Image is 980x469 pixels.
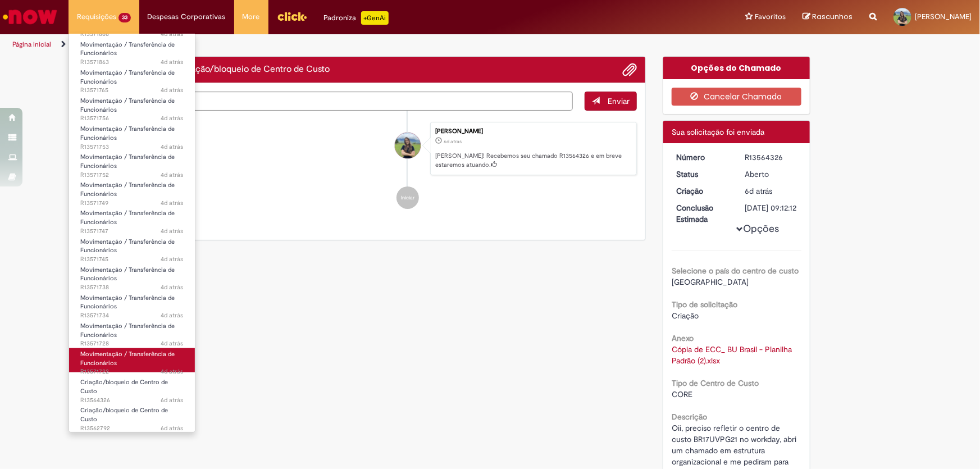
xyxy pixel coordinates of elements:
div: Aberto [745,169,797,180]
time: 26/09/2025 16:45:07 [161,339,184,348]
span: 4d atrás [161,311,184,320]
b: Tipo de Centro de Custo [672,378,759,388]
span: Rascunhos [812,11,853,22]
span: [PERSON_NAME] [915,12,972,21]
span: 4d atrás [161,171,184,179]
span: R13571752 [80,171,184,180]
span: R13571749 [80,199,184,208]
span: Despesas Corporativas [148,11,226,22]
a: Aberto R13571738 : Movimentação / Transferência de Funcionários [69,264,195,288]
p: [PERSON_NAME]! Recebemos seu chamado R13564326 e em breve estaremos atuando. [435,152,631,169]
ul: Requisições [69,34,195,432]
a: Rascunhos [803,12,853,22]
span: More [243,11,260,22]
a: Aberto R13571728 : Movimentação / Transferência de Funcionários [69,320,195,344]
div: Bianca Ferreira Trindade [395,133,421,158]
a: Aberto R13564326 : Criação/bloqueio de Centro de Custo [69,376,195,400]
div: Padroniza [324,11,389,25]
span: Criação [672,311,699,321]
span: Movimentação / Transferência de Funcionários [80,40,175,58]
button: Cancelar Chamado [672,88,801,106]
dt: Conclusão Estimada [668,202,737,225]
dt: Número [668,152,737,163]
a: Aberto R13571756 : Movimentação / Transferência de Funcionários [69,95,195,119]
b: Tipo de solicitação [672,299,737,309]
span: 33 [118,13,131,22]
a: Aberto R13562792 : Criação/bloqueio de Centro de Custo [69,404,195,429]
a: Download de Cópia de ECC_ BU Brasil - Planilha Padrão (2).xlsx [672,344,794,366]
a: Aberto R13571745 : Movimentação / Transferência de Funcionários [69,236,195,260]
time: 26/09/2025 16:44:16 [161,367,184,376]
span: Requisições [77,11,116,22]
span: 4d atrás [161,143,184,151]
span: Criação/bloqueio de Centro de Custo [80,406,168,424]
span: Movimentação / Transferência de Funcionários [80,181,175,198]
span: 6d atrás [745,186,773,196]
span: 4d atrás [161,30,184,38]
span: R13571728 [80,339,184,348]
button: Adicionar anexos [622,62,637,77]
b: Descrição [672,412,707,422]
span: 4d atrás [161,283,184,292]
a: Página inicial [12,40,51,49]
p: +GenAi [361,11,389,25]
time: 26/09/2025 16:47:45 [161,114,184,122]
span: R13571863 [80,58,184,67]
span: Sua solicitação foi enviada [672,127,764,137]
span: 4d atrás [161,58,184,66]
div: [PERSON_NAME] [435,128,631,135]
time: 24/09/2025 17:10:54 [745,186,773,196]
dt: Status [668,169,737,180]
time: 26/09/2025 16:59:51 [161,58,184,66]
div: 24/09/2025 17:10:54 [745,185,797,197]
span: [GEOGRAPHIC_DATA] [672,277,749,287]
img: ServiceNow [1,6,59,28]
span: Movimentação / Transferência de Funcionários [80,294,175,311]
time: 26/09/2025 16:46:59 [161,199,184,207]
span: R13571722 [80,367,184,376]
span: Movimentação / Transferência de Funcionários [80,322,175,339]
a: Aberto R13571734 : Movimentação / Transferência de Funcionários [69,292,195,316]
time: 26/09/2025 16:47:19 [161,171,184,179]
a: Aberto R13571747 : Movimentação / Transferência de Funcionários [69,207,195,231]
span: 4d atrás [161,227,184,235]
time: 26/09/2025 16:48:44 [161,86,184,94]
span: 4d atrás [161,199,184,207]
time: 24/09/2025 17:10:54 [444,138,462,145]
span: 4d atrás [161,86,184,94]
h2: Criação/bloqueio de Centro de Custo Histórico de tíquete [179,65,330,75]
time: 24/09/2025 17:10:55 [161,396,184,404]
ul: Histórico de tíquete [179,111,637,221]
span: R13571765 [80,86,184,95]
span: Criação/bloqueio de Centro de Custo [80,378,168,395]
span: 6d atrás [444,138,462,145]
time: 26/09/2025 16:45:49 [161,311,184,320]
img: click_logo_yellow_360x200.png [277,8,307,25]
a: Aberto R13571753 : Movimentação / Transferência de Funcionários [69,123,195,147]
span: CORE [672,389,692,399]
span: R13571738 [80,283,184,292]
span: Movimentação / Transferência de Funcionários [80,266,175,283]
span: Enviar [608,96,630,106]
time: 26/09/2025 16:47:31 [161,143,184,151]
span: R13571866 [80,30,184,39]
span: 6d atrás [161,396,184,404]
span: R13571753 [80,143,184,152]
span: Movimentação / Transferência de Funcionários [80,153,175,170]
b: Anexo [672,333,694,343]
a: Aberto R13571749 : Movimentação / Transferência de Funcionários [69,179,195,203]
span: Movimentação / Transferência de Funcionários [80,209,175,226]
span: R13571747 [80,227,184,236]
div: [DATE] 09:12:12 [745,202,797,213]
button: Enviar [585,92,637,111]
span: 6d atrás [161,424,184,432]
span: R13562792 [80,424,184,433]
span: Favoritos [755,11,786,22]
div: R13564326 [745,152,797,163]
a: Aberto R13571752 : Movimentação / Transferência de Funcionários [69,151,195,175]
li: Bianca Ferreira Trindade [179,122,637,176]
time: 26/09/2025 16:46:00 [161,283,184,292]
span: R13571756 [80,114,184,123]
span: 4d atrás [161,367,184,376]
time: 24/09/2025 12:13:39 [161,424,184,432]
